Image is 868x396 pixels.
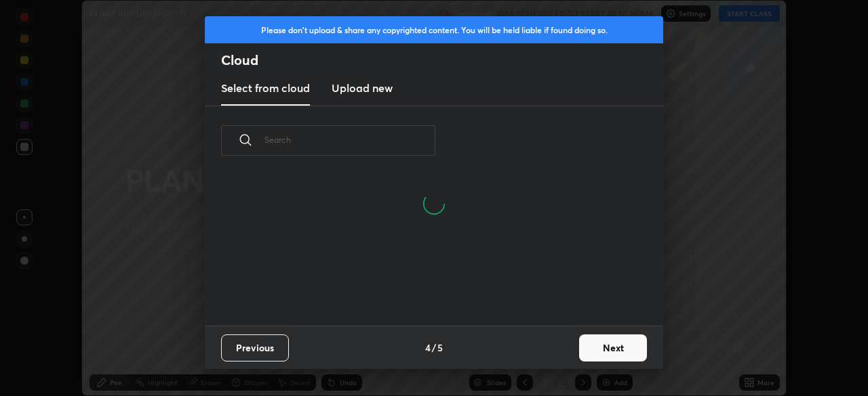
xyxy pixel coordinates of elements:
button: Next [579,334,647,361]
h4: 4 [425,340,431,355]
h4: / [432,340,436,355]
button: Previous [221,334,289,361]
input: Search [264,111,435,169]
h3: Upload new [332,80,393,96]
h2: Cloud [221,51,663,69]
h4: 5 [437,340,443,355]
h3: Select from cloud [221,80,310,96]
div: Please don't upload & share any copyrighted content. You will be held liable if found doing so. [205,16,663,43]
div: grid [205,236,647,326]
